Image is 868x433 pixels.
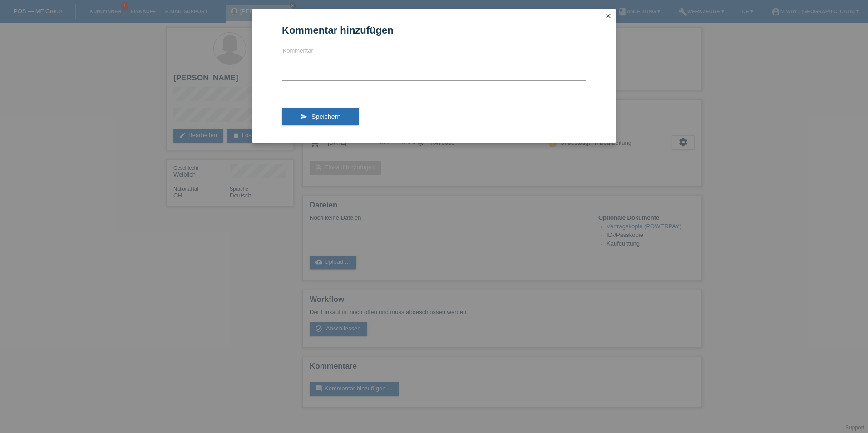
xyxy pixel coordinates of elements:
button: send Speichern [282,108,359,125]
i: send [300,113,307,120]
i: close [605,12,612,20]
h1: Kommentar hinzufügen [282,25,586,36]
a: close [602,11,614,22]
span: Speichern [311,113,340,120]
